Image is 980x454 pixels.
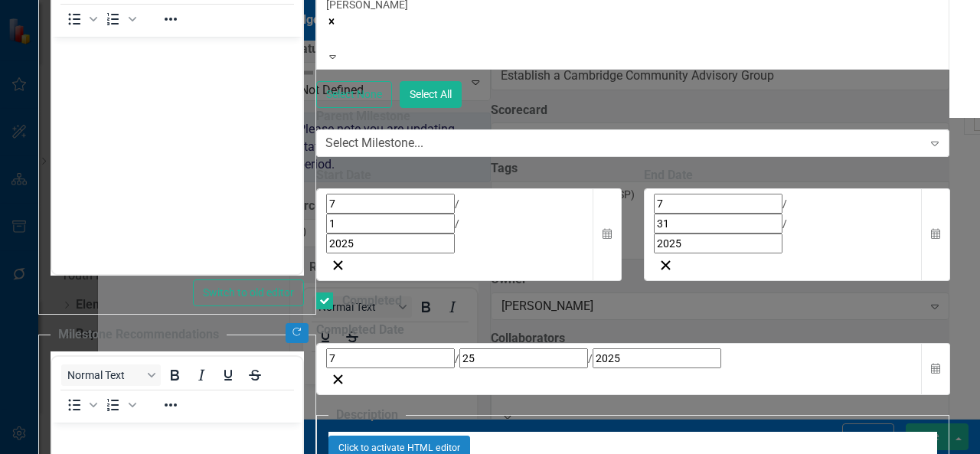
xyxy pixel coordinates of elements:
span: / [455,352,459,364]
iframe: Rich Text Area [52,37,302,274]
button: Block Normal Text [61,364,161,386]
span: / [455,217,459,230]
legend: Description [328,407,406,424]
div: Completed [342,292,402,310]
div: Numbered list [100,8,139,30]
span: / [782,198,787,210]
button: Select All [400,81,462,108]
div: End Date [644,167,949,185]
div: Numbered list [100,394,139,416]
div: Select Milestone... [325,135,423,152]
span: / [782,217,787,230]
button: Reveal or hide additional toolbar items [158,394,184,416]
button: Select None [316,81,392,108]
span: Normal Text [67,369,142,381]
span: / [455,198,459,210]
label: Parent Milestone [316,108,949,126]
legend: Milestone Recommendations [51,326,227,344]
div: Completed Date [316,322,949,339]
div: Bullet list [61,394,100,416]
span: / [588,352,593,364]
button: Reveal or hide additional toolbar items [158,8,184,30]
button: Strikethrough [242,364,268,386]
button: Italic [188,364,214,386]
div: Remove Ukpong Etteh [326,12,939,28]
button: Switch to old editor [193,279,304,306]
div: Bullet list [61,8,100,30]
button: Underline [215,364,241,386]
button: Bold [162,364,188,386]
div: Start Date [316,167,622,185]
